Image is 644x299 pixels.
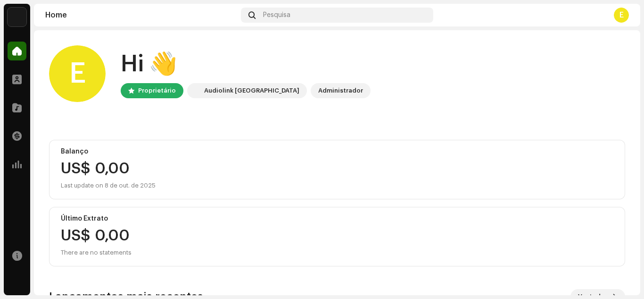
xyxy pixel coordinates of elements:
[49,45,106,102] div: E
[49,140,625,199] re-o-card-value: Balanço
[61,215,613,222] div: Último Extrato
[263,11,290,19] span: Pesquisa
[49,207,625,266] re-o-card-value: Último Extrato
[61,148,613,155] div: Balanço
[45,11,237,19] div: Home
[61,247,132,258] div: There are no statements
[189,85,200,96] img: 730b9dfe-18b5-4111-b483-f30b0c182d82
[121,49,371,79] div: Hi 👋
[318,85,363,96] div: Administrador
[61,180,613,191] div: Last update on 8 de out. de 2025
[8,8,26,26] img: 730b9dfe-18b5-4111-b483-f30b0c182d82
[138,85,176,96] div: Proprietário
[204,85,299,96] div: Audiolink [GEOGRAPHIC_DATA]
[614,8,629,23] div: E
